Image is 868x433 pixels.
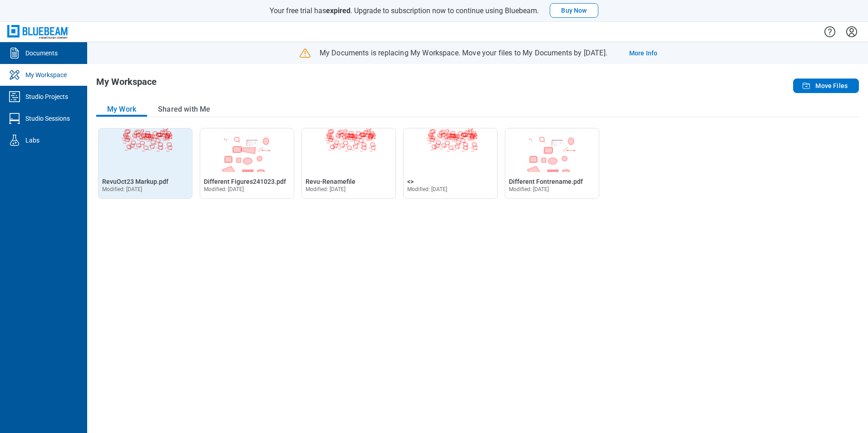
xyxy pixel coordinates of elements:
span: Different Figures241023.pdf [204,178,286,185]
span: <> [407,178,414,185]
button: Buy Now [550,3,598,18]
svg: My Workspace [7,68,22,82]
button: Shared with Me [147,102,221,117]
button: My Work [96,102,147,117]
p: My Documents is replacing My Workspace. Move your files to My Documents by [DATE]. [320,48,607,58]
div: My Workspace [25,70,67,79]
button: Settings [844,24,859,39]
div: Open Revu-Renamefile in Editor [301,128,396,199]
span: RevuOct23 Markup.pdf [102,178,168,185]
strong: expired [326,6,350,15]
div: Studio Projects [25,92,68,101]
h1: My Workspace [96,77,157,91]
span: Modified: [DATE] [306,186,346,192]
span: Modified: [DATE] [204,186,244,192]
div: Studio Sessions [25,114,70,123]
div: Open <> in Editor [403,128,498,199]
span: Modified: [DATE] [407,186,448,192]
div: Documents [25,49,58,58]
button: Move Files [793,79,859,93]
span: Different Fontrename.pdf [509,178,583,185]
span: Modified: [DATE] [509,186,549,192]
div: Open Different Figures241023.pdf in Editor [200,128,294,199]
img: Bluebeam, Inc. [7,25,69,38]
img: <> [404,128,497,172]
div: Open Different Fontrename.pdf in Editor [505,128,599,199]
svg: Studio Projects [7,89,22,104]
img: Different Fontrename.pdf [505,128,599,172]
svg: Documents [7,46,22,60]
img: Different Figures241023.pdf [200,128,294,172]
span: Move Files [815,81,848,90]
svg: Studio Sessions [7,111,22,126]
div: Open RevuOct23 Markup.pdf in Editor [98,128,192,199]
a: More Info [629,49,657,58]
svg: Labs [7,133,22,148]
span: Your free trial has . Upgrade to subscription now to continue using Bluebeam.​ [270,6,539,15]
img: Revu-Renamefile [302,128,395,172]
span: Modified: [DATE] [102,186,143,192]
span: Revu-Renamefile [306,178,355,185]
div: Labs [25,136,39,145]
img: RevuOct23 Markup.pdf [99,128,192,172]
